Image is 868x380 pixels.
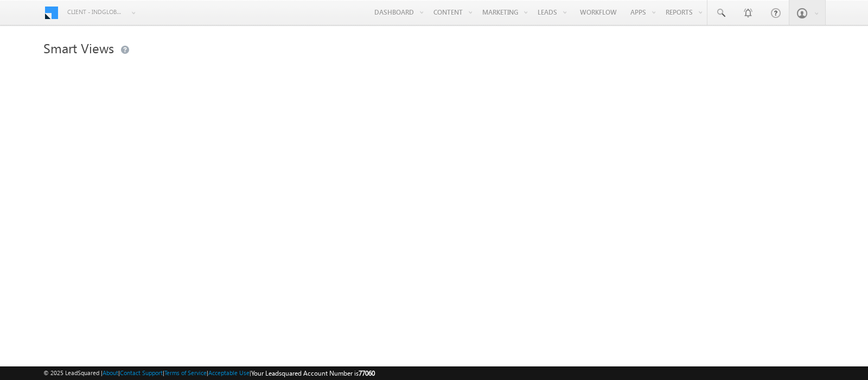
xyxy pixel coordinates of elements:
a: Terms of Service [164,369,207,376]
span: © 2025 LeadSquared | | | | | [43,368,375,378]
span: Smart Views [43,39,114,57]
a: Contact Support [120,369,163,376]
span: Your Leadsquared Account Number is [251,369,375,377]
a: About [103,369,118,376]
span: Client - indglobal1 (77060) [67,7,124,17]
span: 77060 [359,369,375,377]
a: Acceptable Use [208,369,250,376]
